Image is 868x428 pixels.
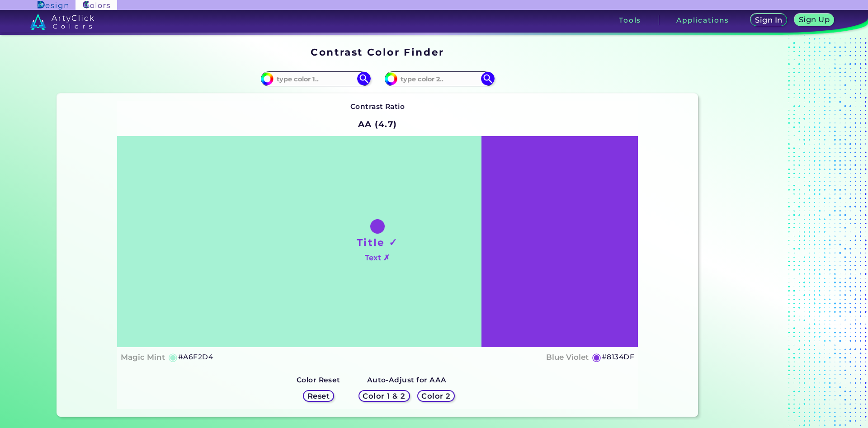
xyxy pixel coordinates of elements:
[619,17,641,24] h3: Tools
[592,352,602,362] h5: ◉
[178,351,213,363] h5: #A6F2D4
[367,376,447,384] strong: Auto-Adjust for AAA
[354,114,401,134] h2: AA (4.7)
[751,14,786,26] a: Sign In
[311,45,444,59] h1: Contrast Color Finder
[357,72,371,85] img: icon search
[799,16,829,24] h5: Sign Up
[602,351,634,363] h5: #8134DF
[755,17,782,24] h5: Sign In
[363,392,405,400] h5: Color 1 & 2
[168,352,178,362] h5: ◉
[481,72,495,85] img: icon search
[365,251,390,264] h4: Text ✗
[350,102,405,111] strong: Contrast Ratio
[357,235,398,249] h1: Title ✓
[121,351,165,364] h4: Magic Mint
[308,392,330,400] h5: Reset
[397,73,481,85] input: type color 2..
[422,392,450,400] h5: Color 2
[676,17,729,24] h3: Applications
[30,14,94,30] img: logo_artyclick_colors_white.svg
[274,73,358,85] input: type color 1..
[795,14,833,26] a: Sign Up
[38,1,68,9] img: ArtyClick Design logo
[546,351,589,364] h4: Blue Violet
[297,376,340,384] strong: Color Reset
